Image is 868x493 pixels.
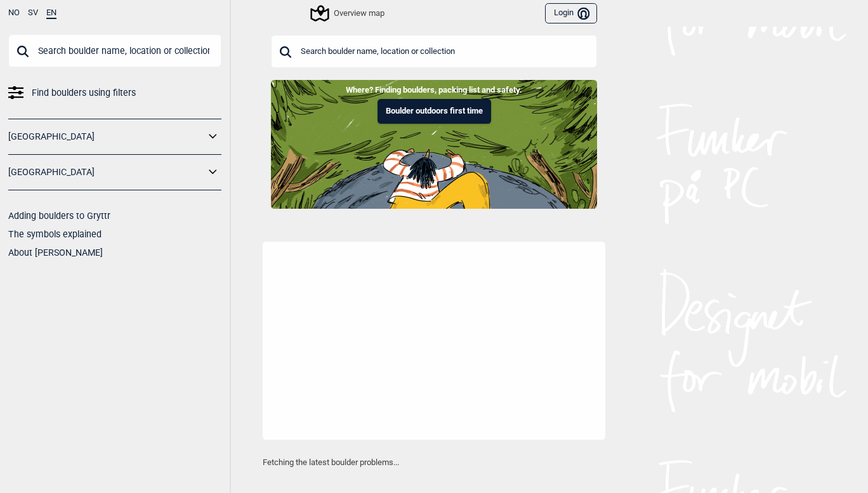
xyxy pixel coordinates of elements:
div: Overview map [312,6,385,21]
a: [GEOGRAPHIC_DATA] [8,128,205,146]
a: Adding boulders to Gryttr [8,211,110,221]
button: NO [8,8,20,18]
span: Find boulders using filters [32,84,136,102]
input: Search boulder name, location or collection [8,34,221,67]
p: Where? Finding boulders, packing list and safety. [10,84,858,96]
button: EN [46,8,56,19]
button: Login [545,3,597,24]
a: Find boulders using filters [8,84,221,102]
button: SV [28,8,38,18]
button: Boulder outdoors first time [378,99,491,124]
p: Fetching the latest boulder problems... [263,456,605,469]
a: About [PERSON_NAME] [8,247,103,258]
a: [GEOGRAPHIC_DATA] [8,163,205,181]
input: Search boulder name, location or collection [271,35,597,68]
a: The symbols explained [8,229,102,239]
img: Indoor to outdoor [271,80,597,208]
